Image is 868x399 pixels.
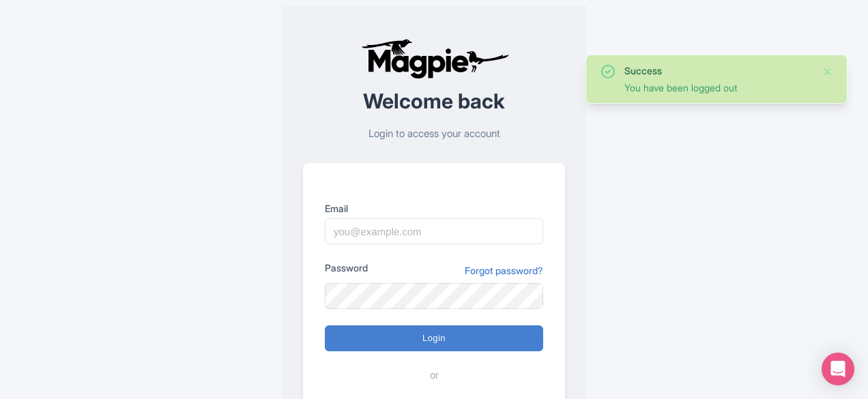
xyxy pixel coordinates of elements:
[325,325,543,351] input: Login
[822,353,854,385] div: Open Intercom Messenger
[325,218,543,244] input: you@example.com
[465,263,543,278] a: Forgot password?
[325,201,543,216] label: Email
[624,80,811,95] div: You have been logged out
[303,126,565,142] p: Login to access your account
[430,368,439,383] span: or
[358,38,511,79] img: logo-ab69f6fb50320c5b225c76a69d11143b.png
[822,63,833,80] button: Close
[624,63,811,78] div: Success
[325,261,368,275] label: Password
[303,90,565,113] h2: Welcome back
